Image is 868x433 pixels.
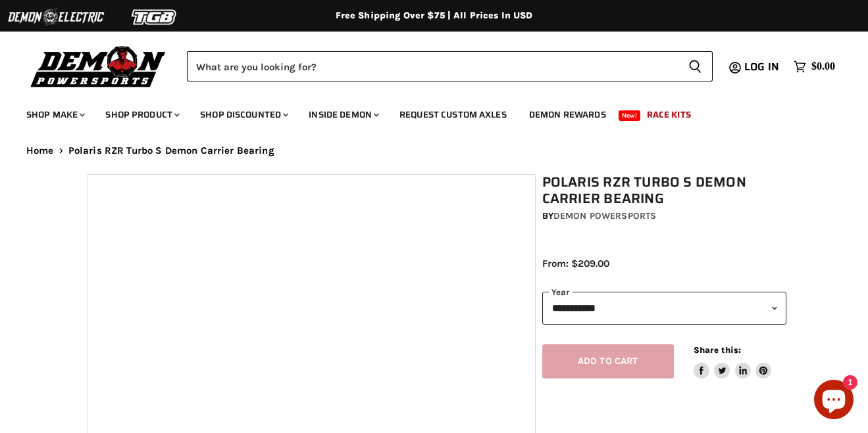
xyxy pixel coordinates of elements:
a: Demon Rewards [519,101,616,128]
a: Log in [738,61,787,73]
form: Product [187,51,713,81]
img: Demon Electric Logo 2 [7,5,105,30]
div: by [542,209,787,223]
h1: Polaris RZR Turbo S Demon Carrier Bearing [542,174,787,207]
input: Search [187,51,678,81]
a: Demon Powersports [553,210,656,221]
a: $0.00 [787,57,842,76]
span: New! [619,110,641,121]
ul: Main menu [16,96,832,128]
img: Demon Powersports [26,43,170,89]
a: Shop Make [16,101,93,128]
button: Search [678,51,713,81]
span: Share this: [694,345,741,355]
a: Request Custom Axles [390,101,517,128]
span: From: $209.00 [542,258,609,269]
a: Shop Discounted [190,101,296,128]
a: Shop Product [95,101,188,128]
aside: Share this: [694,344,772,379]
a: Inside Demon [299,101,387,128]
a: Race Kits [637,101,701,128]
span: $0.00 [811,60,835,73]
img: TGB Logo 2 [105,5,204,30]
inbox-online-store-chat: Shopify online store chat [810,380,857,422]
a: Home [26,145,54,156]
span: Log in [744,58,779,75]
select: year [542,292,787,324]
span: Polaris RZR Turbo S Demon Carrier Bearing [68,145,274,156]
